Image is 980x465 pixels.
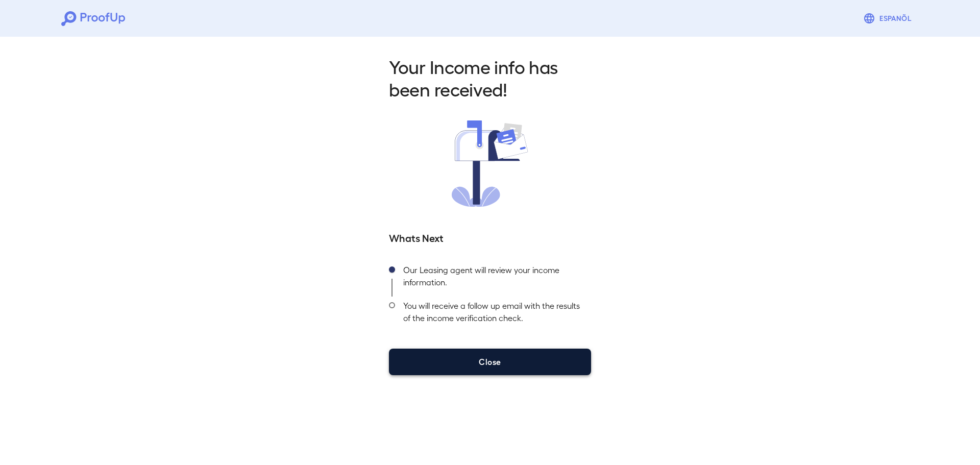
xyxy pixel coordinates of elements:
img: received.svg [452,120,528,207]
h5: Whats Next [389,230,591,244]
div: Our Leasing agent will review your income information. [395,261,591,297]
button: Espanõl [859,8,919,29]
h2: Your Income info has been received! [389,55,591,100]
div: You will receive a follow up email with the results of the income verification check. [395,297,591,332]
button: Close [389,349,591,375]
